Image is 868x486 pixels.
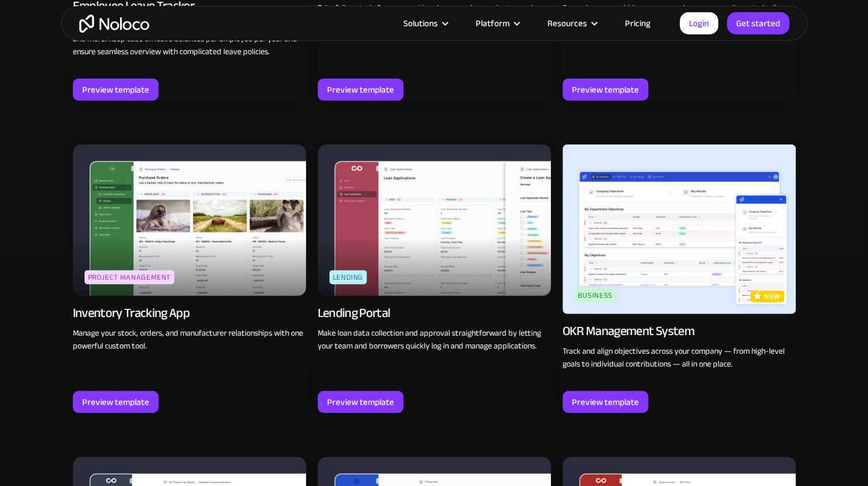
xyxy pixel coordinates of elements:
div: Resources [533,16,610,31]
div: Resources [547,16,587,31]
p: Manage your stock, orders, and manufacturer relationships with one powerful custom tool. [73,327,306,353]
div: Preview template [327,395,394,410]
a: Project ManagementInventory Tracking AppManage your stock, orders, and manufacturer relationships... [73,145,306,413]
div: Preview template [572,395,639,410]
a: home [79,15,149,33]
a: Pricing [610,16,665,31]
div: OKR Management System [563,323,694,339]
a: Get started [727,12,789,34]
div: Solutions [403,16,438,31]
p: new [764,291,781,302]
div: Preview template [82,395,149,410]
div: Platform [461,16,533,31]
div: Business [574,288,616,302]
div: Preview template [327,82,394,97]
div: Lending Portal [318,305,391,321]
a: BusinessnewOKR Management SystemTrack and align objectives across your company — from high-level ... [563,145,796,413]
div: Solutions [389,16,461,31]
div: Preview template [82,82,149,97]
div: Lending [329,270,367,284]
div: Inventory Tracking App [73,305,189,321]
p: Track and align objectives across your company — from high-level goals to individual contribution... [563,345,796,371]
a: Login [680,12,718,34]
a: LendingLending PortalMake loan data collection and approval straightforward by letting your team ... [318,145,551,413]
div: Project Management [85,270,175,284]
p: Make loan data collection and approval straightforward by letting your team and borrowers quickly... [318,327,551,353]
div: Preview template [572,82,639,97]
div: Platform [476,16,509,31]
